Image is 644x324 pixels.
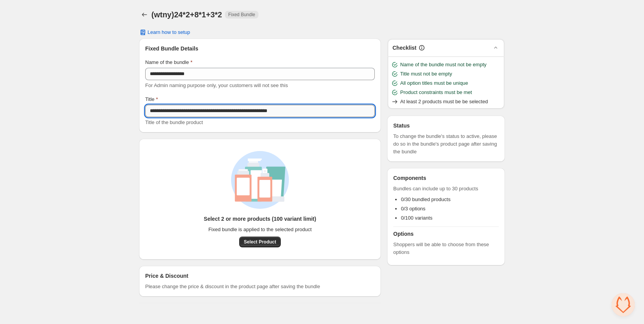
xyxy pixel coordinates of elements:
h3: Options [393,230,499,238]
span: Learn how to setup [148,29,190,35]
span: For Admin naming purpose only, your customers will not see this [145,82,288,88]
span: Please change the price & discount in the product page after saving the bundle [145,283,320,290]
span: Title must not be empty [400,70,452,78]
button: Learn how to setup [134,27,195,38]
span: All option titles must be unique [400,79,468,87]
button: Select Product [239,237,281,247]
span: Select Product [244,239,276,245]
h3: Select 2 or more products (100 variant limit) [204,215,316,223]
span: Fixed bundle is applied to the selected product [208,226,312,233]
h3: Checklist [392,44,416,52]
span: Fixed Bundle [228,12,255,18]
span: Shoppers will be able to choose from these options [393,241,499,256]
label: Name of the bundle [145,59,193,66]
h3: Components [393,174,426,182]
span: At least 2 products must be be selected [400,98,488,106]
span: Name of the bundle must not be empty [400,61,486,69]
span: 0/30 bundled products [401,196,451,202]
h3: Fixed Bundle Details [145,45,375,52]
h1: (wtny)24*2+8*1+3*2 [151,10,222,19]
span: Title of the bundle product [145,119,203,125]
span: 0/3 options [401,206,426,212]
span: Product constraints must be met [400,89,472,96]
button: Back [139,9,150,20]
h3: Status [393,122,499,129]
div: 开放式聊天 [612,293,635,316]
span: 0/100 variants [401,215,433,221]
span: Bundles can include up to 30 products [393,185,499,193]
h3: Price & Discount [145,272,188,280]
span: To change the bundle's status to active, please do so in the bundle's product page after saving t... [393,133,499,156]
label: Title [145,96,158,103]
